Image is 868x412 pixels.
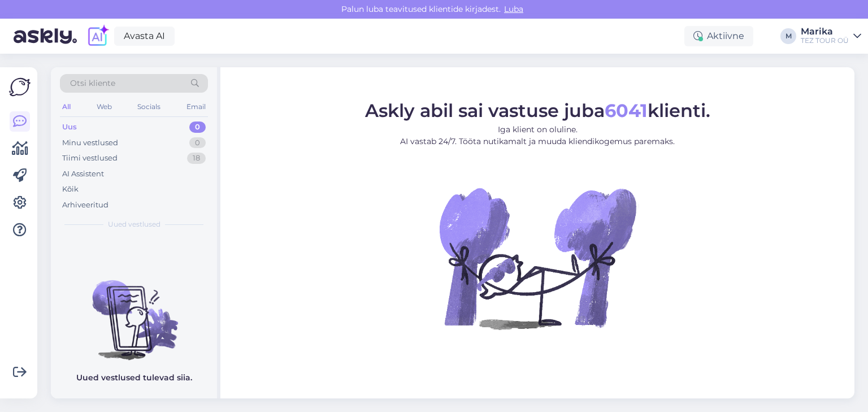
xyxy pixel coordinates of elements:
[184,99,208,114] div: Email
[62,200,108,211] div: Arhiveeritud
[684,26,753,46] div: Aktiivne
[365,99,710,121] span: Askly abil sai vastuse juba klienti.
[365,123,710,147] p: Iga klient on oluline. AI vastab 24/7. Tööta nutikamalt ja muuda kliendikogemus paremaks.
[189,122,206,133] div: 0
[51,260,217,362] img: No chats
[801,27,849,36] div: Marika
[62,153,118,164] div: Tiimi vestlused
[114,27,175,46] a: Avasta AI
[436,156,639,359] img: No Chat active
[70,77,115,89] span: Otsi kliente
[801,27,861,45] a: MarikaTEZ TOUR OÜ
[801,36,849,45] div: TEZ TOUR OÜ
[62,168,104,180] div: AI Assistent
[62,137,118,149] div: Minu vestlused
[187,153,206,164] div: 18
[60,99,73,114] div: All
[108,219,160,229] span: Uued vestlused
[605,99,648,121] b: 6041
[94,99,114,114] div: Web
[76,372,192,384] p: Uued vestlused tulevad siia.
[62,184,79,195] div: Kõik
[86,24,110,48] img: explore-ai
[135,99,163,114] div: Socials
[62,122,77,133] div: Uus
[780,28,796,44] div: M
[501,4,527,14] span: Luba
[189,137,206,149] div: 0
[9,76,31,98] img: Askly Logo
